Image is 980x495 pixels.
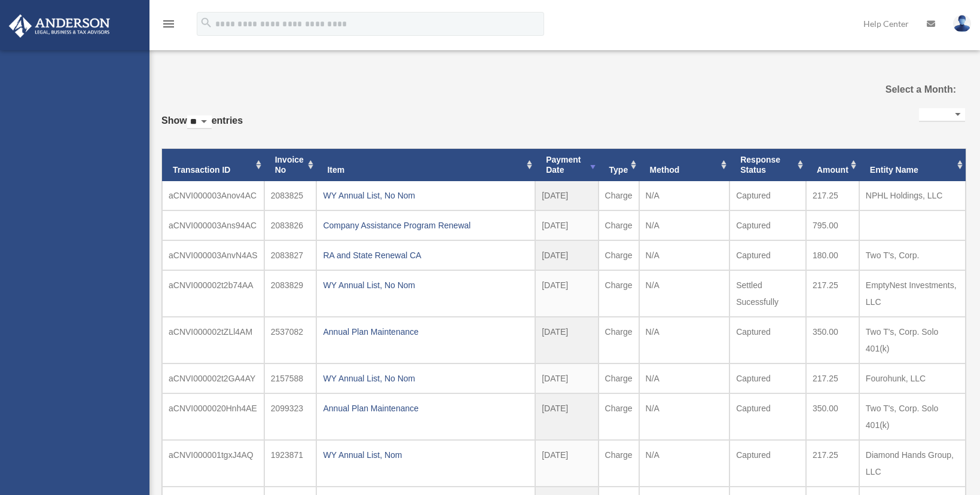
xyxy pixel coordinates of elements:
label: Select a Month: [840,81,956,98]
td: 2099323 [264,393,317,440]
td: aCNVI000003Anov4AC [162,181,264,210]
th: Entity Name: activate to sort column ascending [859,149,966,181]
td: Captured [729,363,806,393]
td: N/A [639,317,730,363]
i: menu [161,17,176,31]
td: [DATE] [535,440,598,487]
td: 2083827 [264,240,317,270]
th: Item: activate to sort column ascending [316,149,535,181]
div: WY Annual List, No Nom [323,370,529,387]
th: Payment Date: activate to sort column ascending [535,149,598,181]
th: Transaction ID: activate to sort column ascending [162,149,264,181]
td: Captured [729,440,806,487]
td: Captured [729,317,806,363]
td: Two T's, Corp. Solo 401(k) [859,393,966,440]
td: Charge [599,393,639,440]
div: WY Annual List, No Nom [323,277,529,294]
div: Annual Plan Maintenance [323,323,529,340]
div: Annual Plan Maintenance [323,400,529,417]
td: Charge [599,317,639,363]
td: 180.00 [806,240,859,270]
td: 217.25 [806,363,859,393]
td: N/A [639,181,730,210]
td: Captured [729,181,806,210]
td: aCNVI000003Ans94AC [162,210,264,240]
td: Charge [599,440,639,487]
td: Charge [599,363,639,393]
td: Captured [729,393,806,440]
i: search [200,16,213,29]
td: Charge [599,210,639,240]
td: aCNVI0000020Hnh4AE [162,393,264,440]
th: Method: activate to sort column ascending [639,149,730,181]
td: N/A [639,363,730,393]
td: N/A [639,240,730,270]
td: N/A [639,440,730,487]
div: WY Annual List, Nom [323,447,529,463]
a: menu [161,21,176,31]
td: [DATE] [535,363,598,393]
td: 1923871 [264,440,317,487]
td: [DATE] [535,210,598,240]
td: 795.00 [806,210,859,240]
td: Two T's, Corp. [859,240,966,270]
td: N/A [639,393,730,440]
td: aCNVI000003AnvN4AS [162,240,264,270]
td: [DATE] [535,240,598,270]
div: WY Annual List, No Nom [323,187,529,204]
img: User Pic [953,15,971,32]
td: Two T's, Corp. Solo 401(k) [859,317,966,363]
th: Type: activate to sort column ascending [599,149,639,181]
div: Company Assistance Program Renewal [323,217,529,234]
td: Fourohunk, LLC [859,363,966,393]
td: aCNVI000001tgxJ4AQ [162,440,264,487]
div: RA and State Renewal CA [323,247,529,264]
td: Diamond Hands Group, LLC [859,440,966,487]
td: [DATE] [535,317,598,363]
td: Charge [599,240,639,270]
th: Invoice No: activate to sort column ascending [264,149,317,181]
td: Charge [599,181,639,210]
td: 350.00 [806,317,859,363]
td: EmptyNest Investments, LLC [859,270,966,317]
td: Captured [729,240,806,270]
select: Showentries [187,115,212,129]
th: Amount: activate to sort column ascending [806,149,859,181]
td: 2537082 [264,317,317,363]
td: Settled Sucessfully [729,270,806,317]
td: [DATE] [535,270,598,317]
td: aCNVI000002t2b74AA [162,270,264,317]
td: 217.25 [806,181,859,210]
td: N/A [639,270,730,317]
td: 350.00 [806,393,859,440]
td: NPHL Holdings, LLC [859,181,966,210]
td: aCNVI000002tZLl4AM [162,317,264,363]
td: Charge [599,270,639,317]
th: Response Status: activate to sort column ascending [729,149,806,181]
td: [DATE] [535,181,598,210]
label: Show entries [161,112,243,141]
td: N/A [639,210,730,240]
td: 2083829 [264,270,317,317]
td: Captured [729,210,806,240]
td: 217.25 [806,270,859,317]
td: 2083825 [264,181,317,210]
td: [DATE] [535,393,598,440]
img: Anderson Advisors Platinum Portal [5,14,114,38]
td: 2083826 [264,210,317,240]
td: 2157588 [264,363,317,393]
td: aCNVI000002t2GA4AY [162,363,264,393]
td: 217.25 [806,440,859,487]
